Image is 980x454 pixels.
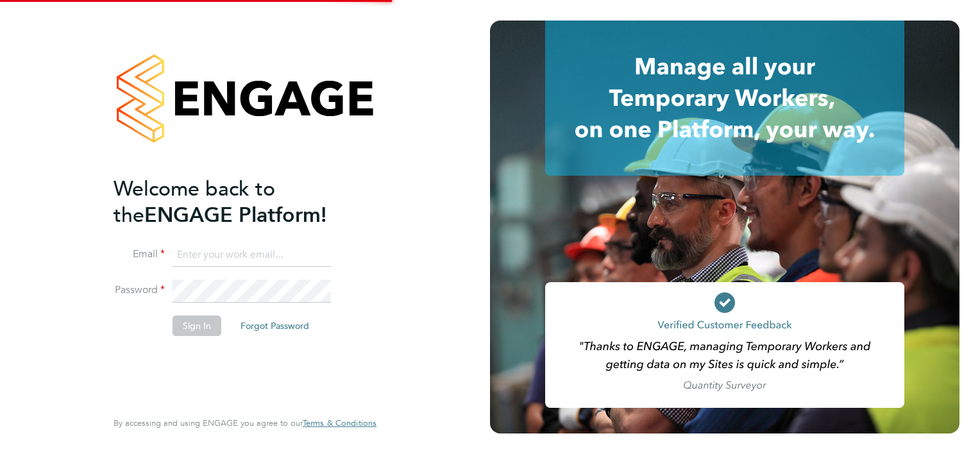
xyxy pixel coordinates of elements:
[303,418,376,428] a: Terms & Conditions
[173,315,221,336] button: Sign In
[114,248,165,261] label: Email
[114,176,364,228] h2: ENGAGE Platform!
[114,417,376,428] span: By accessing and using ENGAGE you agree to our
[114,176,275,228] span: Welcome back to the
[114,283,165,297] label: Password
[230,315,319,336] button: Forgot Password
[173,244,331,267] input: Enter your work email...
